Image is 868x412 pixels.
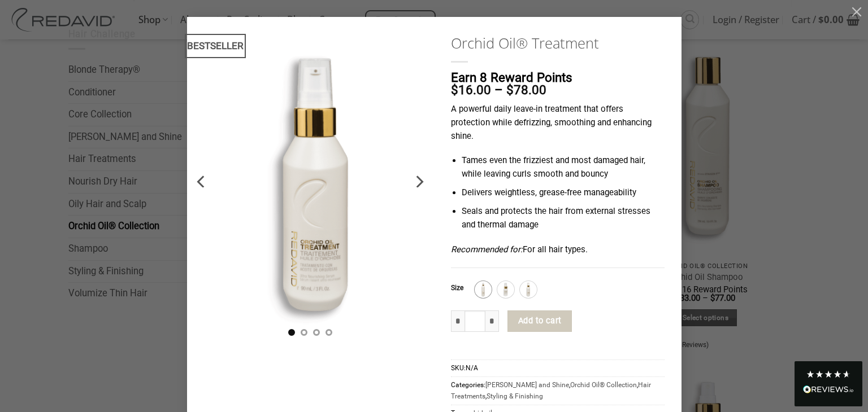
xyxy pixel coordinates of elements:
input: Product quantity [465,310,485,332]
li: Page dot 4 [325,329,332,336]
em: Recommended for: [451,244,523,255]
img: 30ml [498,282,513,297]
span: Categories: , , , [451,376,665,404]
li: Seals and protects the hair from external stresses and thermal damage [462,205,664,232]
bdi: 16.00 [451,82,491,97]
div: 4.8 Stars [806,370,851,379]
p: For all hair types. [451,243,665,257]
span: $ [506,82,514,97]
img: 90ml [521,282,536,297]
span: $ [451,82,458,97]
button: Add to cart [507,310,572,332]
div: Read All Reviews [795,361,862,406]
a: Styling & Finishing [487,392,543,400]
img: REDAVID Orchid Oil Treatment 90ml [187,17,435,346]
input: Reduce quantity of Orchid Oil® Treatment [451,310,465,332]
span: – [494,82,503,97]
p: A powerful daily leave-in treatment that offers protection while defrizzing, smoothing and enhanc... [451,103,665,143]
li: Tames even the frizziest and most damaged hair, while leaving curls smooth and bouncy [462,154,664,181]
img: 250ml [476,282,491,297]
img: REVIEWS.io [803,385,854,393]
li: Delivers weightless, grease-free manageability [462,186,664,200]
a: Hair Treatments [451,381,651,400]
li: Page dot 2 [301,329,307,336]
a: Orchid Oil® Collection [570,381,637,389]
bdi: 78.00 [506,82,546,97]
button: Next [409,148,429,214]
a: Orchid Oil® Treatment [451,34,665,52]
a: [PERSON_NAME] and Shine [485,381,569,389]
span: Earn 8 Reward Points [451,70,572,85]
div: Read All Reviews [803,383,854,398]
span: N/A [466,364,478,372]
li: Page dot 1 [288,329,295,336]
label: Size [451,284,463,292]
span: SKU: [451,360,665,376]
button: Previous [192,148,212,214]
input: Increase quantity of Orchid Oil® Treatment [485,310,499,332]
div: 250ml [475,281,492,298]
li: Page dot 3 [313,329,320,336]
div: 90ml [520,281,537,298]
